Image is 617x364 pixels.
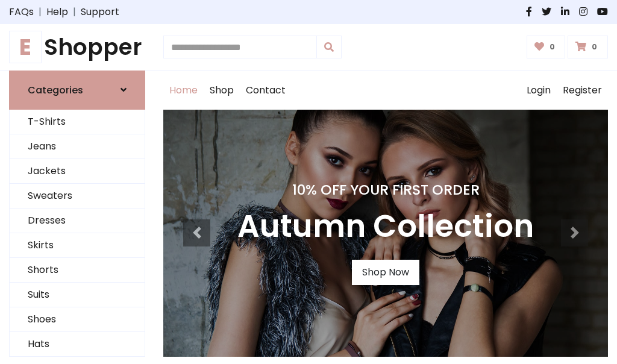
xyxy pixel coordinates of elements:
[521,71,557,110] a: Login
[10,184,145,209] a: Sweaters
[10,159,145,184] a: Jackets
[547,42,558,52] span: 0
[10,209,145,233] a: Dresses
[10,307,145,332] a: Shoes
[10,283,145,307] a: Suits
[28,84,83,96] h6: Categories
[9,31,42,63] span: E
[9,34,145,61] a: EShopper
[352,260,419,285] a: Shop Now
[34,5,46,19] span: |
[9,5,34,19] a: FAQs
[10,258,145,283] a: Shorts
[9,34,145,61] h1: Shopper
[237,181,534,198] h4: 10% Off Your First Order
[46,5,68,19] a: Help
[9,71,145,110] a: Categories
[589,42,600,52] span: 0
[68,5,81,19] span: |
[204,71,240,110] a: Shop
[527,36,566,58] a: 0
[10,233,145,258] a: Skirts
[568,36,608,58] a: 0
[163,71,204,110] a: Home
[10,134,145,159] a: Jeans
[240,71,292,110] a: Contact
[10,332,145,357] a: Hats
[10,110,145,134] a: T-Shirts
[81,5,119,19] a: Support
[237,208,534,245] h3: Autumn Collection
[557,71,608,110] a: Register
